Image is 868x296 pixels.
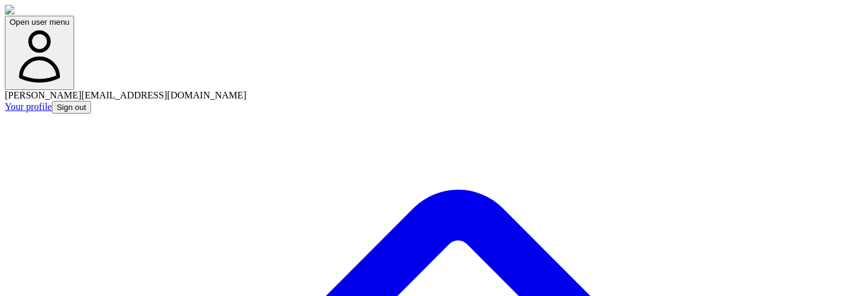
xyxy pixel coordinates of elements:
[5,90,863,114] div: Open user menu
[5,16,74,90] button: Open user menu
[5,101,52,112] a: Your profile
[10,18,69,27] span: Open user menu
[52,101,91,114] button: Sign out
[5,90,863,101] div: [PERSON_NAME][EMAIL_ADDRESS][DOMAIN_NAME]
